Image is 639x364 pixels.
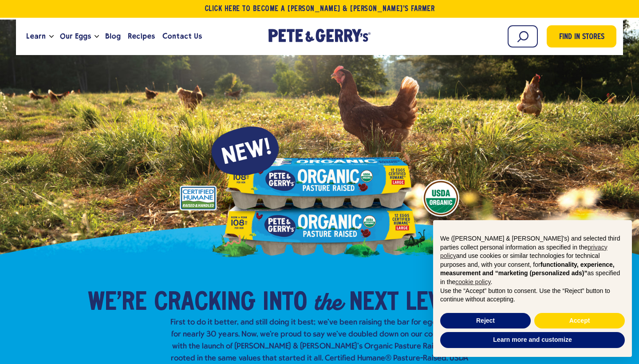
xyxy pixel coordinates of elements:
span: Our Eggs [60,31,91,42]
a: cookie policy [455,278,490,285]
a: Learn [23,24,49,48]
span: Cracking [154,290,256,317]
a: Contact Us [159,24,205,48]
p: Use the “Accept” button to consent. Use the “Reject” button to continue without accepting. [440,287,625,304]
span: Contact Us [162,31,202,42]
button: Open the dropdown menu for Learn [49,35,54,38]
button: Reject [440,313,531,329]
p: We ([PERSON_NAME] & [PERSON_NAME]'s) and selected third parties collect personal information as s... [440,234,625,287]
span: Learn [26,31,46,42]
a: Find in Stores [547,25,616,47]
a: Recipes [124,24,158,48]
button: Open the dropdown menu for Our Eggs [95,35,99,38]
button: Learn more and customize [440,332,625,348]
a: Our Eggs [56,24,95,48]
span: Recipes [128,31,155,42]
span: Level [406,290,464,317]
span: Next [349,290,398,317]
div: Notice [426,213,639,364]
span: We’re [88,290,147,317]
em: the [314,285,342,317]
span: into [263,290,307,317]
span: Find in Stores [559,32,604,44]
input: Search [508,25,538,47]
a: Blog [102,24,124,48]
span: Blog [105,31,121,42]
button: Accept [534,313,625,329]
